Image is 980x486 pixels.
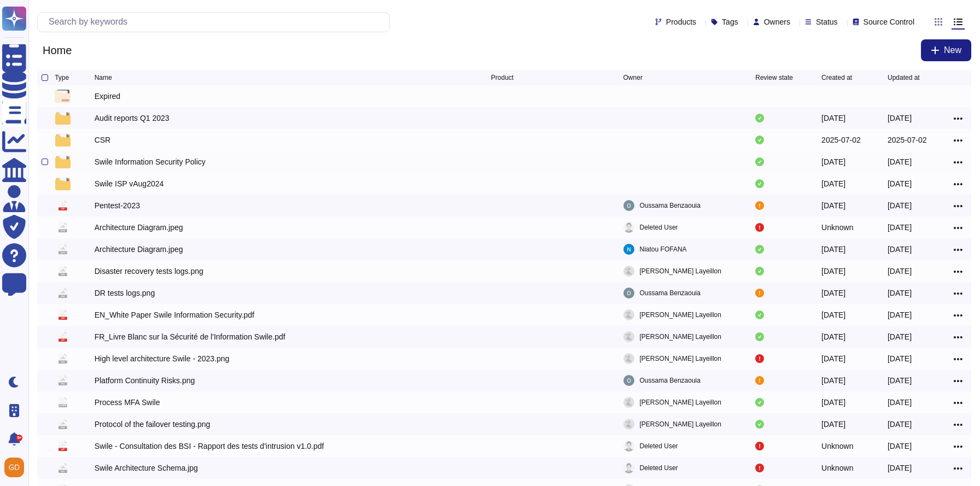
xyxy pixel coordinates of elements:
[95,462,198,473] div: Swile Architecture Schema.jpg
[95,309,254,320] div: EN_White Paper Swile Information Security.pdf
[640,200,701,211] span: Oussama Benzaouia
[623,309,634,320] img: user
[95,178,164,189] div: Swile ISP vAug2024
[888,134,927,145] div: 2025-07-02
[95,222,183,233] div: Architecture Diagram.jpeg
[2,455,32,479] button: user
[623,353,634,364] img: user
[821,331,845,342] div: [DATE]
[821,288,845,298] div: [DATE]
[623,441,634,452] img: user
[640,375,701,386] span: Oussama Benzaouia
[55,177,71,190] img: folder
[888,74,920,81] span: Updated at
[640,222,678,233] span: Deleted User
[491,74,514,81] span: Product
[55,90,71,103] img: folder
[722,18,738,26] span: Tags
[95,353,230,364] div: High level architecture Swile - 2023.png
[623,244,634,255] img: user
[821,178,845,189] div: [DATE]
[821,156,845,167] div: [DATE]
[623,331,634,342] img: user
[95,375,195,386] div: Platform Continuity Risks.png
[4,458,24,477] img: user
[888,375,912,386] div: [DATE]
[95,74,112,81] span: Name
[640,331,721,342] span: [PERSON_NAME] Layeillon
[666,18,696,26] span: Products
[623,222,634,233] img: user
[623,288,634,298] img: user
[821,222,853,233] div: Unknown
[944,46,961,55] span: New
[888,462,912,473] div: [DATE]
[623,375,634,386] img: user
[37,42,77,58] span: Home
[888,309,912,320] div: [DATE]
[888,200,912,211] div: [DATE]
[821,462,853,473] div: Unknown
[623,397,634,408] img: user
[623,462,634,473] img: user
[623,74,643,81] span: Owner
[95,288,155,298] div: DR tests logs.png
[821,113,845,124] div: [DATE]
[888,331,912,342] div: [DATE]
[888,419,912,430] div: [DATE]
[640,244,687,255] span: Niatou FOFANA
[55,133,71,147] img: folder
[821,353,845,364] div: [DATE]
[95,419,211,430] div: Protocol of the failover testing.png
[95,244,183,255] div: Architecture Diagram.jpeg
[888,178,912,189] div: [DATE]
[640,462,678,473] span: Deleted User
[640,288,701,298] span: Oussama Benzaouia
[95,331,285,342] div: FR_Livre Blanc sur la Sécurité de l'Information Swile.pdf
[888,397,912,408] div: [DATE]
[640,397,721,408] span: [PERSON_NAME] Layeillon
[95,200,140,211] div: Pentest-2023
[888,441,912,452] div: [DATE]
[623,200,634,211] img: user
[95,113,170,124] div: Audit reports Q1 2023
[623,266,634,277] img: user
[821,74,852,81] span: Created at
[95,441,324,452] div: Swile - Consultation des BSI - Rapport des tests d'intrusion v1.0.pdf
[821,200,845,211] div: [DATE]
[888,156,912,167] div: [DATE]
[888,244,912,255] div: [DATE]
[95,397,160,408] div: Process MFA Swile
[95,156,206,167] div: Swile Information Security Policy
[888,222,912,233] div: [DATE]
[821,419,845,430] div: [DATE]
[821,309,845,320] div: [DATE]
[821,397,845,408] div: [DATE]
[764,18,790,26] span: Owners
[821,244,845,255] div: [DATE]
[55,155,71,168] img: folder
[864,18,914,26] span: Source Control
[888,266,912,277] div: [DATE]
[623,419,634,430] img: user
[821,134,861,145] div: 2025-07-02
[640,266,721,277] span: [PERSON_NAME] Layeillon
[888,353,912,364] div: [DATE]
[755,74,793,81] span: Review state
[43,13,389,32] input: Search by keywords
[640,441,678,452] span: Deleted User
[816,18,838,26] span: Status
[55,112,71,125] img: folder
[821,266,845,277] div: [DATE]
[640,419,721,430] span: [PERSON_NAME] Layeillon
[821,375,845,386] div: [DATE]
[821,441,853,452] div: Unknown
[95,134,111,145] div: CSR
[16,435,22,441] div: 9+
[640,309,721,320] span: [PERSON_NAME] Layeillon
[888,288,912,298] div: [DATE]
[640,353,721,364] span: [PERSON_NAME] Layeillon
[888,113,912,124] div: [DATE]
[95,91,120,102] div: Expired
[921,39,971,61] button: New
